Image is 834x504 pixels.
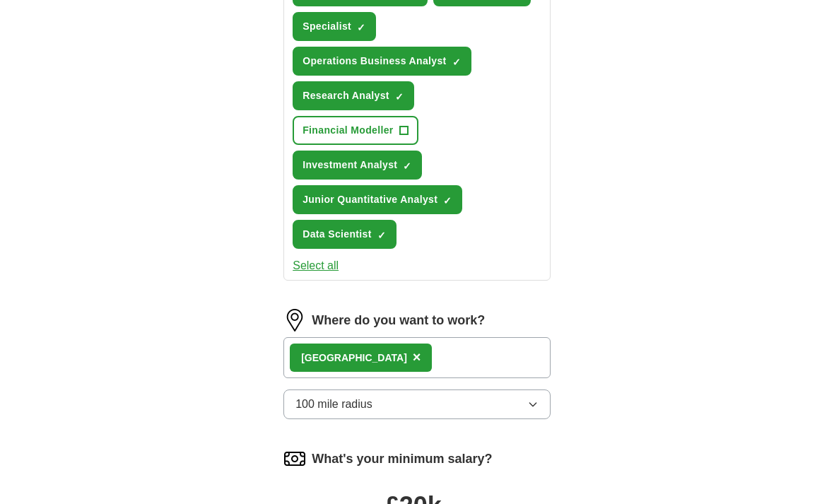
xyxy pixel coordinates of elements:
[413,349,421,365] span: ×
[301,351,407,365] div: [GEOGRAPHIC_DATA]
[303,123,393,138] span: Financial Modeller
[443,195,452,206] span: ✓
[303,19,351,34] span: Specialist
[377,230,386,241] span: ✓
[283,389,551,419] button: 100 mile radius
[295,396,372,413] span: 100 mile radius
[293,220,397,249] button: Data Scientist✓
[293,257,339,274] button: Select all
[452,57,461,68] span: ✓
[293,116,418,145] button: Financial Modeller
[413,347,421,368] button: ×
[293,81,414,110] button: Research Analyst✓
[283,447,306,470] img: salary.png
[283,309,306,332] img: location.png
[303,54,446,69] span: Operations Business Analyst
[303,88,389,103] span: Research Analyst
[293,185,462,214] button: Junior Quantitative Analyst✓
[293,12,376,41] button: Specialist✓
[293,47,471,76] button: Operations Business Analyst✓
[395,91,404,102] span: ✓
[312,311,485,330] label: Where do you want to work?
[357,22,365,33] span: ✓
[303,158,397,172] span: Investment Analyst
[303,227,372,242] span: Data Scientist
[303,192,437,207] span: Junior Quantitative Analyst
[293,151,422,180] button: Investment Analyst✓
[403,160,411,172] span: ✓
[312,450,492,469] label: What's your minimum salary?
